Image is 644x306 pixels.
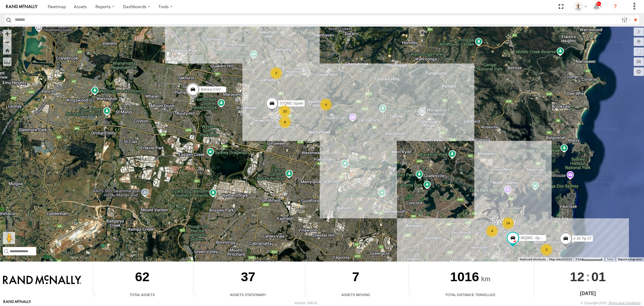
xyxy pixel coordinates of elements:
a: Report a map error [618,258,642,261]
div: [DATE] [534,290,642,297]
button: Zoom in [3,30,11,38]
div: Total number of assets current in transit. [305,293,314,297]
div: Total Assets [93,292,191,297]
label: Map Settings [634,67,644,76]
a: Terms (opens in new tab) [607,258,614,260]
div: 1016 [409,264,532,292]
div: 10 [279,105,291,117]
span: 07QMC-Spare [280,101,303,105]
button: Zoom Home [3,46,11,54]
button: Map Scale: 2 km per 63 pixels [574,257,604,262]
div: 37 [194,264,303,292]
a: Terms and Conditions [609,301,641,305]
div: 8 [279,116,291,128]
div: Total Distance Travelled [409,292,532,297]
img: rand-logo.svg [6,5,37,9]
a: Visit our Website [3,300,31,306]
div: 7 [305,264,407,292]
div: Total number of Enabled Assets [93,293,102,297]
div: Total distance travelled by all assets within specified date range and applied filters [409,293,418,297]
div: Version: 308.01 [294,301,317,305]
span: 06QMC -Spare [521,236,545,240]
label: Search Filter Options [619,15,632,24]
span: # 26 Tip 2T [573,236,591,241]
span: 2 km [575,258,582,261]
div: © Copyright 2025 - [581,301,641,305]
div: 4 [320,99,332,111]
div: Kurt Byers [572,2,589,11]
div: Total number of assets current stationary. [194,293,203,297]
div: : [534,264,642,290]
div: 4 [486,225,498,237]
button: Keyboard shortcuts [520,257,546,262]
i: ? [610,2,620,11]
button: Zoom out [3,38,11,46]
label: Measure [3,57,11,66]
div: 3 [540,244,553,256]
span: 12 [570,264,585,290]
img: Rand McNally [3,275,81,285]
span: Map data ©2025 [549,258,572,261]
button: Drag Pegman onto the map to open Street View [3,232,15,244]
span: Beloka-CHV61N [201,87,227,92]
div: 2 [270,67,282,79]
div: Assets Moving [305,292,407,297]
div: 62 [93,264,191,292]
span: 01 [591,264,606,290]
div: 14 [502,217,514,229]
div: Assets Stationary [194,292,303,297]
